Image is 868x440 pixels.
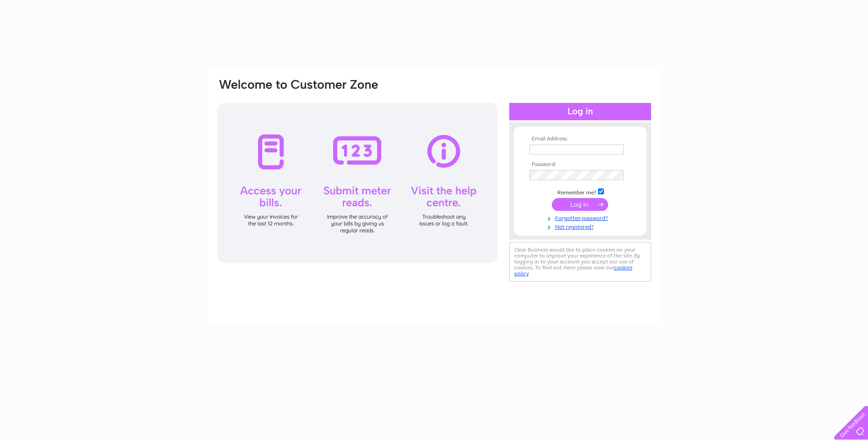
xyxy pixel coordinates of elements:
[552,198,608,211] input: Submit
[527,161,633,168] th: Password:
[527,187,633,196] td: Remember me?
[529,222,633,231] a: Not registered?
[529,213,633,222] a: Forgotten password?
[527,136,633,142] th: Email Address:
[509,242,651,282] div: Clear Business would like to place cookies on your computer to improve your experience of the sit...
[514,264,632,277] a: cookies policy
